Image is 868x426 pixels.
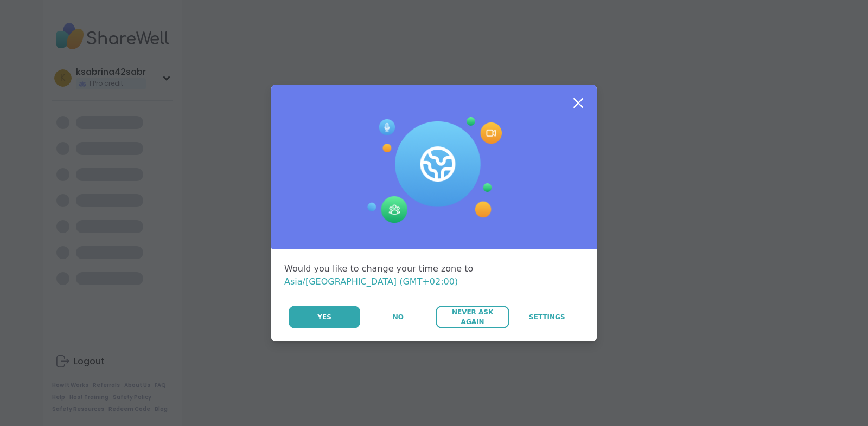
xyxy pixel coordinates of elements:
[510,306,584,328] a: Settings
[393,312,404,322] span: No
[361,306,435,328] button: No
[317,312,331,322] span: Yes
[289,306,360,328] button: Yes
[436,306,509,328] button: Never Ask Again
[284,262,584,288] div: Would you like to change your time zone to
[529,312,565,322] span: Settings
[441,307,503,327] span: Never Ask Again
[366,117,502,223] img: Session Experience
[284,276,458,287] span: Asia/[GEOGRAPHIC_DATA] (GMT+02:00)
